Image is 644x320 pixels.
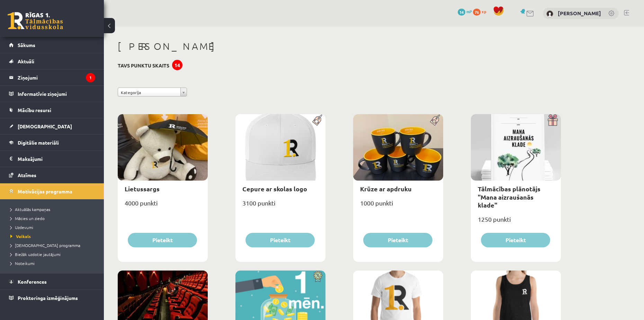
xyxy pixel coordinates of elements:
a: Mācies un ziedo [10,215,97,221]
span: [DEMOGRAPHIC_DATA] [18,123,72,129]
a: Biežāk uzdotie jautājumi [10,251,97,257]
span: 76 [473,9,481,16]
span: Biežāk uzdotie jautājumi [10,252,61,257]
a: Lietussargs [125,185,160,193]
span: Atzīmes [18,172,36,178]
span: Konferences [18,278,47,285]
div: 14 [172,60,182,70]
a: [PERSON_NAME] [558,10,601,17]
span: mP [466,9,472,14]
i: 1 [86,73,95,82]
a: Motivācijas programma [9,183,95,199]
a: Konferences [9,274,95,290]
span: Aktuāli [18,58,34,64]
a: [DEMOGRAPHIC_DATA] [9,118,95,134]
a: Proktoringa izmēģinājums [9,290,95,306]
a: Atzīmes [9,167,95,183]
span: Digitālie materiāli [18,139,59,146]
a: Maksājumi [9,151,95,167]
img: Dāvana ar pārsteigumu [545,114,561,126]
img: Atlaide [310,271,325,282]
a: Noteikumi [10,260,97,266]
a: Cepure ar skolas logo [242,185,307,193]
a: Informatīvie ziņojumi [9,86,95,102]
button: Pieteikt [128,233,197,247]
a: Sākums [9,37,95,53]
img: Populāra prece [310,114,325,126]
a: Aktuālās kampaņas [10,206,97,212]
a: Mācību resursi [9,102,95,118]
img: Populāra prece [428,114,443,126]
div: 3100 punkti [235,197,325,214]
span: Noteikumi [10,260,35,266]
a: Tālmācības plānotājs "Mana aizraušanās klade" [478,185,540,209]
img: Tomass Niks Jansons [546,10,553,17]
a: 14 mP [458,9,472,14]
span: Kategorija [121,88,178,97]
a: Uzdevumi [10,224,97,230]
span: Proktoringa izmēģinājums [18,295,78,301]
span: Motivācijas programma [18,188,72,194]
a: 76 xp [473,9,490,14]
a: Digitālie materiāli [9,135,95,150]
legend: Informatīvie ziņojumi [18,86,95,102]
span: Aktuālās kampaņas [10,207,50,212]
a: Rīgas 1. Tālmācības vidusskola [8,12,63,29]
span: 14 [458,9,465,16]
button: Pieteikt [245,233,315,247]
a: [DEMOGRAPHIC_DATA] programma [10,242,97,248]
span: Veikals [10,234,31,239]
legend: Maksājumi [18,151,95,167]
div: 4000 punkti [118,197,208,214]
a: Krūze ar apdruku [360,185,412,193]
button: Pieteikt [481,233,550,247]
span: Uzdevumi [10,225,33,230]
div: 1250 punkti [471,213,561,231]
span: Sākums [18,42,35,48]
a: Veikals [10,233,97,239]
a: Kategorija [118,88,187,97]
button: Pieteikt [363,233,432,247]
span: Mācību resursi [18,107,51,113]
a: Ziņojumi1 [9,70,95,85]
a: Aktuāli [9,53,95,69]
span: xp [482,9,486,14]
span: [DEMOGRAPHIC_DATA] programma [10,243,80,248]
h1: [PERSON_NAME] [118,40,561,52]
h3: Tavs punktu skaits [118,63,169,68]
legend: Ziņojumi [18,70,95,85]
div: 1000 punkti [353,197,443,214]
span: Mācies un ziedo [10,216,45,221]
